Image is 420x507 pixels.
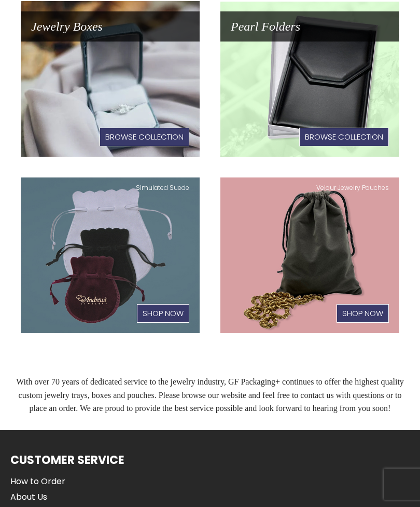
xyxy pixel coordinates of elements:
[21,177,200,333] a: Simulated SuedeShop Now
[337,304,389,323] h1: Shop Now
[100,128,189,146] h1: Browse Collection
[10,375,410,415] div: With over 70 years of dedicated service to the jewelry industry, GF Packaging+ continues to offer...
[10,451,124,469] h1: Customer Service
[220,1,399,157] a: Pearl FoldersBrowse Collection
[21,11,200,42] h1: Jewelry Boxes
[137,304,189,323] h1: Shop Now
[10,475,90,488] a: How to Order
[220,177,399,198] h1: Velour Jewelry Pouches
[21,177,200,198] h1: Simulated Suede
[220,177,399,333] a: Velour Jewelry PouchesShop Now
[220,11,399,42] h1: Pearl Folders
[21,1,200,157] a: Jewelry BoxesBrowse Collection
[10,490,90,504] a: About Us
[299,128,389,146] h1: Browse Collection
